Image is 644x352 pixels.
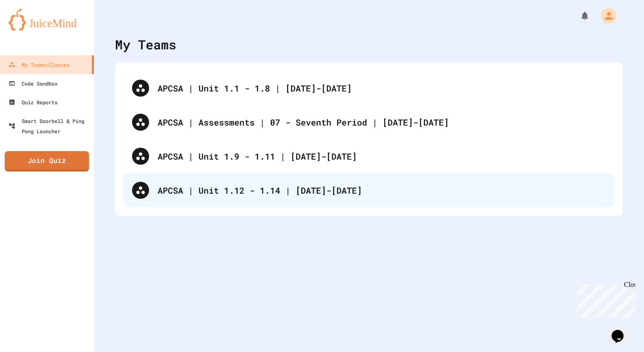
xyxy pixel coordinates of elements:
[564,9,592,23] div: My Notifications
[158,82,606,94] div: APCSA | Unit 1.1 - 1.8 | [DATE]-[DATE]
[124,139,614,173] div: APCSA | Unit 1.9 - 1.11 | [DATE]-[DATE]
[9,116,90,136] div: Smart Doorbell & Ping Pong Launcher
[9,78,57,89] div: Code Sandbox
[9,97,57,107] div: Quiz Reports
[158,184,606,197] div: APCSA | Unit 1.12 - 1.14 | [DATE]-[DATE]
[124,173,614,207] div: APCSA | Unit 1.12 - 1.14 | [DATE]-[DATE]
[158,116,606,129] div: APCSA | Assessments | 07 - Seventh Period | [DATE]-[DATE]
[115,35,176,54] div: My Teams
[9,60,69,70] div: My Teams/Classes
[124,71,614,105] div: APCSA | Unit 1.1 - 1.8 | [DATE]-[DATE]
[573,281,635,317] iframe: chat widget
[124,105,614,139] div: APCSA | Assessments | 07 - Seventh Period | [DATE]-[DATE]
[3,3,59,54] div: Chat with us now!Close
[608,318,635,343] iframe: chat widget
[592,6,618,26] div: My Account
[5,151,89,172] a: Join Quiz
[158,150,606,163] div: APCSA | Unit 1.9 - 1.11 | [DATE]-[DATE]
[9,9,85,31] img: logo-orange.svg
